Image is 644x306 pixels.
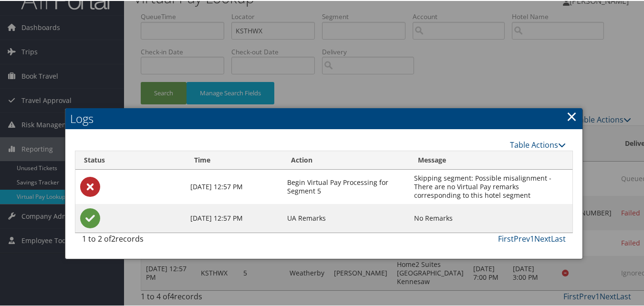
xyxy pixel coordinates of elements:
th: Message: activate to sort column ascending [409,150,572,169]
th: Time: activate to sort column ascending [186,150,282,169]
a: Close [566,106,577,125]
td: UA Remarks [282,203,409,232]
a: Table Actions [510,139,566,149]
div: 1 to 2 of records [82,232,192,248]
td: [DATE] 12:57 PM [186,169,282,203]
a: Next [534,233,551,243]
h2: Logs [65,107,582,128]
a: Prev [514,233,530,243]
a: 1 [530,233,534,243]
td: Skipping segment: Possible misalignment - There are no Virtual Pay remarks corresponding to this ... [409,169,572,203]
a: Last [551,233,566,243]
td: [DATE] 12:57 PM [186,203,282,232]
a: First [498,233,514,243]
td: Begin Virtual Pay Processing for Segment 5 [282,169,409,203]
td: No Remarks [409,203,572,232]
th: Action: activate to sort column ascending [282,150,409,169]
span: 2 [111,233,115,243]
th: Status: activate to sort column ascending [75,150,186,169]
